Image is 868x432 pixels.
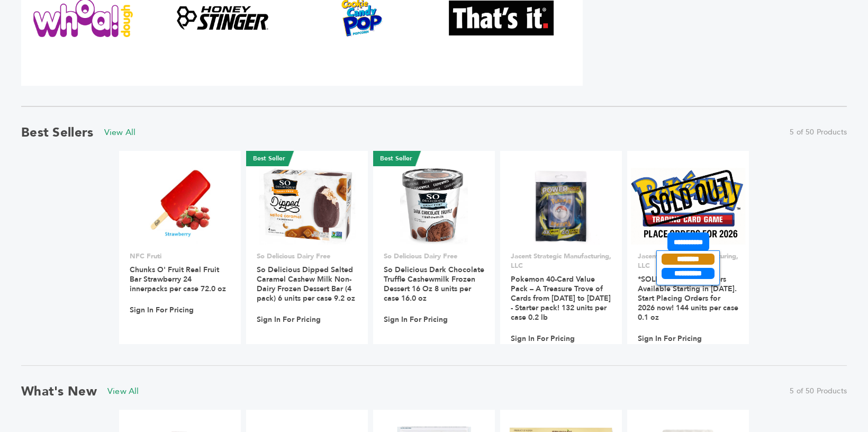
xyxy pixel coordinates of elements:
a: Sign In For Pricing [384,315,448,325]
img: *SOLD OUT* New Orders Available Starting in 2026. Start Placing Orders for 2026 now! 144 units pe... [631,168,746,245]
a: View All [104,127,136,138]
a: Pokemon 40-Card Value Pack – A Treasure Trove of Cards from [DATE] to [DATE] - Starter pack! 132 ... [511,274,611,322]
img: Pokemon 40-Card Value Pack – A Treasure Trove of Cards from 1996 to 2024 - Starter pack! 132 unit... [523,168,600,245]
h2: Best Sellers [21,124,94,141]
a: Sign In For Pricing [511,334,575,344]
img: Chunks O' Fruit Real Fruit Bar Strawberry 24 innerpacks per case 72.0 oz [149,168,211,244]
img: So Delicious Dipped Salted Caramel Cashew Milk Non-Dairy Frozen Dessert Bar (4 pack) 6 units per ... [259,168,355,244]
p: Jacent Strategic Manufacturing, LLC [511,251,611,271]
a: *SOLD OUT* New Orders Available Starting in [DATE]. Start Placing Orders for 2026 now! 144 units ... [638,274,738,322]
span: 5 of 50 Products [790,386,847,397]
a: View All [107,385,139,397]
p: NFC Fruti [130,251,230,261]
img: So Delicious Dark Chocolate Truffle Cashewmilk Frozen Dessert 16 Oz 8 units per case 16.0 oz [400,168,467,244]
a: Sign In For Pricing [257,315,321,325]
a: Sign In For Pricing [130,305,194,315]
a: So Delicious Dark Chocolate Truffle Cashewmilk Frozen Dessert 16 Oz 8 units per case 16.0 oz [384,265,484,303]
p: So Delicious Dairy Free [257,251,357,261]
a: Chunks O' Fruit Real Fruit Bar Strawberry 24 innerpacks per case 72.0 oz [130,265,226,294]
p: So Delicious Dairy Free [384,251,484,261]
p: Jacent Strategic Manufacturing, LLC [638,251,738,271]
img: That's It [449,1,554,35]
a: Sign In For Pricing [638,334,702,344]
h2: What's New [21,383,97,400]
img: Honey Stinger [170,2,275,34]
span: 5 of 50 Products [790,127,847,138]
a: So Delicious Dipped Salted Caramel Cashew Milk Non-Dairy Frozen Dessert Bar (4 pack) 6 units per ... [257,265,355,303]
